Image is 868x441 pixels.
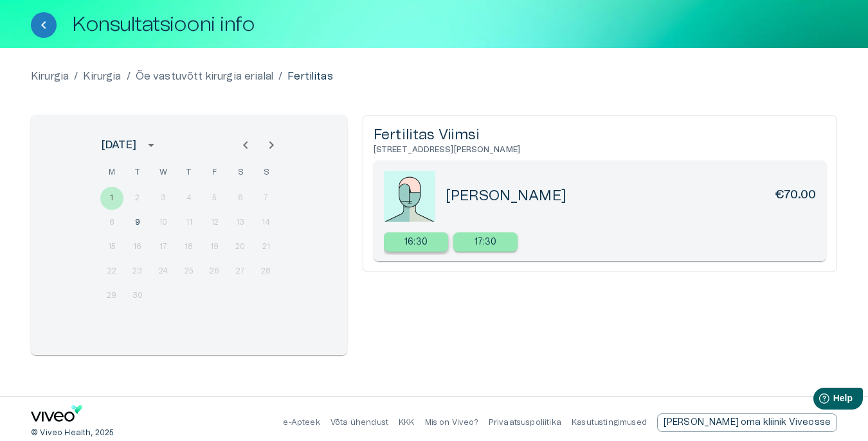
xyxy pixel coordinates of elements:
span: Friday [203,160,226,186]
p: Mis on Viveo? [425,417,478,428]
a: Select new timeslot for rescheduling [384,232,448,252]
p: © Viveo Health, 2025 [31,428,114,438]
a: Kasutustingimused [572,419,647,426]
button: 9 [126,211,149,234]
span: Tuesday [126,160,149,186]
div: 17:30 [453,232,518,252]
p: Fertilitas [287,69,333,84]
h6: [STREET_ADDRESS][PERSON_NAME] [374,144,826,155]
div: 16:30 [384,232,448,252]
a: Send email to partnership request to viveo [657,413,837,432]
button: calendar view is open, switch to year view [140,134,162,156]
h1: Konsultatsiooni info [72,13,255,36]
span: Sunday [255,160,278,186]
span: Monday [100,160,123,186]
span: Wednesday [152,160,175,186]
a: Kirurgia [83,69,121,84]
a: Privaatsuspoliitika [489,419,561,426]
a: Select new timeslot for rescheduling [453,232,518,252]
a: e-Apteek [283,419,320,426]
h5: Fertilitas Viimsi [374,126,826,144]
span: Thursday [177,160,201,186]
p: / [278,69,282,84]
a: KKK [399,419,415,426]
a: Navigate to home page [31,405,82,426]
p: 16:30 [404,236,428,249]
p: Võta ühendust [330,417,388,428]
p: / [74,69,78,84]
h6: €70.00 [775,187,816,205]
span: Saturday [229,160,252,186]
p: / [127,69,131,84]
img: doctorPlaceholder-zWS651l2.jpeg [384,171,435,222]
div: [DATE] [102,137,136,153]
a: Õe vastuvõtt kirurgia erialal [136,69,273,84]
button: Previous month [233,132,258,158]
a: Kirurgia [31,69,69,84]
div: [PERSON_NAME] oma kliinik Viveosse [657,413,837,432]
p: 17:30 [475,236,497,249]
p: [PERSON_NAME] oma kliinik Viveosse [664,416,831,429]
button: Next month [258,132,284,158]
iframe: Help widget launcher [768,383,868,419]
h5: [PERSON_NAME] [446,187,566,205]
button: Tagasi [31,12,57,38]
